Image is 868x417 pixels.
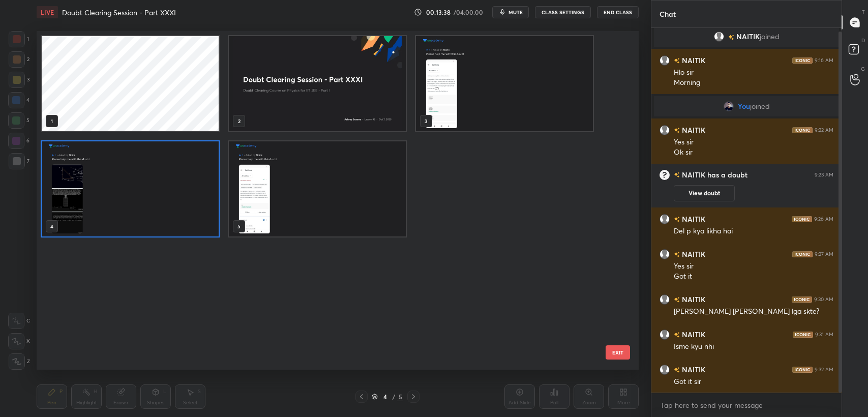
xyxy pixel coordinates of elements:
[815,332,833,338] div: 9:31 AM
[728,35,734,40] img: no-rating-badge.077c3623.svg
[792,57,813,64] img: iconic-dark.1390631f.png
[660,365,670,375] img: default.png
[674,342,833,352] div: Isme kyu nhi
[680,125,705,135] h6: NAITIK
[674,226,833,236] div: Del p kya likha hai
[8,333,30,349] div: X
[674,252,680,257] img: no-rating-badge.077c3623.svg
[492,6,529,18] button: mute
[660,294,670,305] img: default.png
[37,31,621,370] div: grid
[674,217,680,222] img: no-rating-badge.077c3623.svg
[680,364,705,375] h6: NAITIK
[674,128,680,133] img: no-rating-badge.077c3623.svg
[792,251,813,257] img: iconic-dark.1390631f.png
[660,55,670,66] img: default.png
[750,102,770,110] span: joined
[62,8,176,17] h4: Doubt Clearing Session - Part XXXI
[792,367,813,373] img: iconic-dark.1390631f.png
[680,170,705,180] h6: NAITIK
[9,353,30,370] div: Z
[392,394,395,400] div: /
[674,58,680,64] img: no-rating-badge.077c3623.svg
[861,65,865,73] p: G
[814,216,833,222] div: 9:26 AM
[680,294,705,305] h6: NAITIK
[508,9,523,16] span: mute
[660,330,670,340] img: default.png
[674,147,833,158] div: Ok sir
[705,170,747,180] span: has a doubt
[674,377,833,387] div: Got it sir
[674,137,833,147] div: Yes sir
[724,101,734,111] img: d578d2a9b1ba40ba8329e9c7174a5df2.jpg
[37,6,58,18] div: LIVE
[674,170,680,180] img: no-rating-badge.077c3623.svg
[597,6,639,18] button: End Class
[738,102,750,110] span: You
[674,78,833,88] div: Morning
[674,272,833,282] div: Got it
[792,127,813,133] img: iconic-dark.1390631f.png
[8,313,30,329] div: C
[380,394,390,400] div: 4
[651,28,842,393] div: grid
[815,251,833,257] div: 9:27 AM
[680,55,705,66] h6: NAITIK
[674,297,680,303] img: no-rating-badge.077c3623.svg
[660,125,670,135] img: default.png
[9,153,29,169] div: 7
[815,127,833,133] div: 9:22 AM
[606,345,630,360] button: EXIT
[416,36,593,131] img: Naitik-1759808992.9497097.jpg
[714,32,724,42] img: default.png
[651,1,684,27] p: Chat
[8,133,29,149] div: 6
[861,37,865,44] p: D
[680,329,705,340] h6: NAITIK
[674,185,735,201] button: View doubt
[736,33,760,41] span: NAITIK
[660,249,670,259] img: default.png
[42,141,219,236] img: Naitik-1759809007.8075278.jpg
[815,57,833,64] div: 9:16 AM
[397,392,403,401] div: 5
[8,92,29,108] div: 4
[8,112,29,129] div: 5
[792,216,812,222] img: iconic-dark.1390631f.png
[862,8,865,16] p: T
[814,296,833,303] div: 9:30 AM
[229,36,406,131] img: 95fdd422-a330-11f0-bbf8-8eafcade0316.jpg
[792,296,812,303] img: iconic-dark.1390631f.png
[535,6,591,18] button: CLASS SETTINGS
[674,261,833,272] div: Yes sir
[674,68,833,78] div: Hlo sir
[815,172,833,178] div: 9:23 AM
[674,367,680,373] img: no-rating-badge.077c3623.svg
[680,214,705,224] h6: NAITIK
[9,51,29,68] div: 2
[815,367,833,373] div: 9:32 AM
[793,332,813,338] img: iconic-dark.1390631f.png
[9,31,29,47] div: 1
[674,332,680,338] img: no-rating-badge.077c3623.svg
[660,214,670,224] img: default.png
[760,33,780,41] span: joined
[674,307,833,317] div: [PERSON_NAME] [PERSON_NAME] lga skte?
[229,141,406,236] img: Naitik-1759809033.069141.jpg
[680,249,705,259] h6: NAITIK
[9,72,29,88] div: 3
